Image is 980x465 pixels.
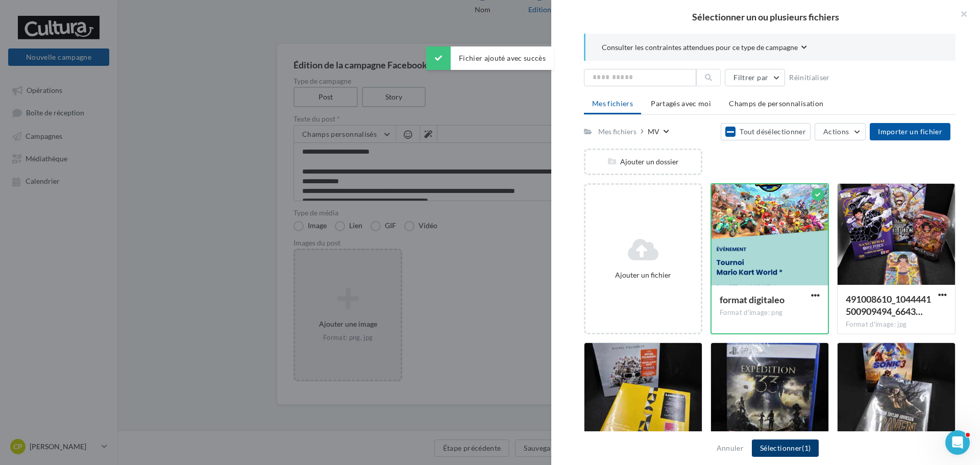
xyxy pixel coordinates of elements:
[720,294,785,305] span: format digitaleo
[598,127,636,137] div: Mes fichiers
[651,99,711,108] span: Partagés avec moi
[752,439,819,457] button: Sélectionner(1)
[870,123,950,140] button: Importer un fichier
[802,444,811,452] span: (1)
[592,99,633,108] span: Mes fichiers
[602,42,798,53] span: Consulter les contraintes attendues pour ce type de campagne
[725,69,785,86] button: Filtrer par
[785,71,834,84] button: Réinitialiser
[945,430,970,455] iframe: Intercom live chat
[815,123,866,140] button: Actions
[721,123,811,140] button: Tout désélectionner
[713,442,748,454] button: Annuler
[878,127,942,136] span: Importer un fichier
[585,157,701,167] div: Ajouter un dossier
[823,127,849,136] span: Actions
[720,308,820,317] div: Format d'image: png
[648,127,659,137] div: MV
[846,293,931,317] span: 491008610_1044441500909494_6643462197859264020_n
[602,42,807,55] button: Consulter les contraintes attendues pour ce type de campagne
[568,12,964,21] h2: Sélectionner un ou plusieurs fichiers
[590,270,697,280] div: Ajouter un fichier
[729,99,823,108] span: Champs de personnalisation
[846,320,947,329] div: Format d'image: jpg
[426,46,554,70] div: Fichier ajouté avec succès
